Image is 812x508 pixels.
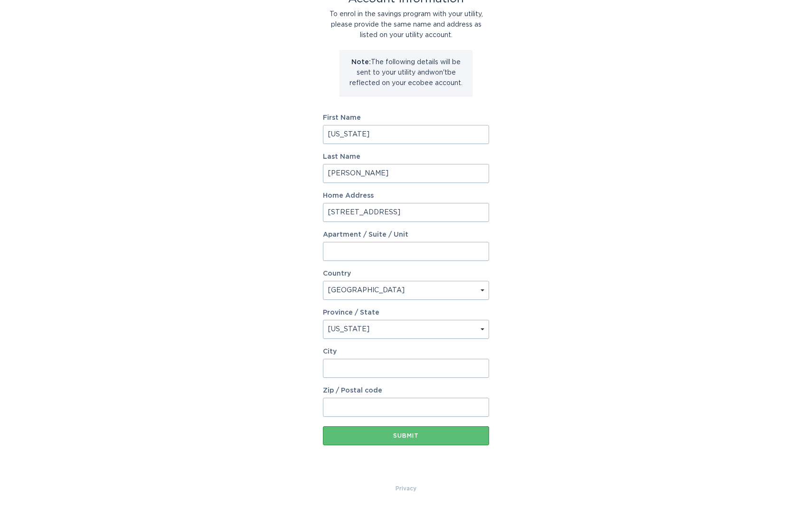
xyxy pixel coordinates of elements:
p: The following details will be sent to your utility and won't be reflected on your ecobee account. [347,57,465,88]
strong: Note: [351,59,371,66]
label: Apartment / Suite / Unit [323,231,489,238]
label: Last Name [323,153,489,160]
label: City [323,348,489,355]
div: To enrol in the savings program with your utility, please provide the same name and address as li... [323,9,489,40]
label: Province / State [323,309,379,316]
button: Submit [323,426,489,445]
label: Zip / Postal code [323,387,489,394]
label: Country [323,270,351,277]
a: Privacy Policy & Terms of Use [396,483,416,494]
label: Home Address [323,192,489,199]
label: First Name [323,115,489,121]
div: Submit [328,433,484,439]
